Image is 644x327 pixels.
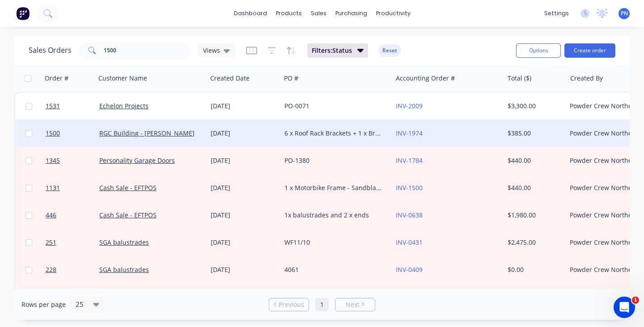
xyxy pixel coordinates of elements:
div: PO-0071 [284,102,384,110]
a: 228 [46,256,99,283]
a: 1531 [46,93,99,119]
span: 1345 [46,156,60,165]
div: 6 x Roof Rack Brackets + 1 x Bracket Bpx - Powder Coat - MANNEX BLACK [284,129,384,138]
a: INV-0409 [396,265,423,274]
a: Cash Sale - EFTPOS [99,211,157,219]
div: 4061 [284,265,384,274]
a: 251 [46,229,99,256]
a: 1345 [46,147,99,174]
a: Echelon Projects [99,102,148,110]
a: 150 [46,284,99,310]
a: Personality Garage Doors [99,156,175,165]
div: Created By [570,74,603,83]
span: 1131 [46,183,60,192]
div: $3,300.00 [508,102,560,110]
a: INV-1500 [396,183,423,192]
div: [DATE] [211,129,277,138]
span: 446 [46,211,56,220]
button: Options [516,43,561,58]
div: WF11/10 [284,238,384,247]
div: [DATE] [211,265,277,274]
a: INV-0638 [396,211,423,219]
a: INV-1974 [396,129,423,137]
a: INV-2009 [396,102,423,110]
div: sales [306,7,331,20]
div: $0.00 [508,265,560,274]
a: Next page [335,300,375,309]
div: $385.00 [508,129,560,138]
div: $440.00 [508,156,560,165]
a: Previous page [269,300,309,309]
div: PO-1380 [284,156,384,165]
div: purchasing [331,7,372,20]
ul: Pagination [265,298,379,311]
span: PN [621,9,628,17]
span: Rows per page [21,300,66,309]
div: [DATE] [211,156,277,165]
iframe: Intercom live chat [614,297,635,318]
div: $1,980.00 [508,211,560,220]
button: Create order [564,43,615,58]
button: Reset [379,44,401,57]
div: Customer Name [98,74,147,83]
span: 1531 [46,102,60,110]
div: Created Date [210,74,250,83]
span: Previous [279,300,304,309]
span: 228 [46,265,56,274]
a: 1131 [46,174,99,201]
div: Order # [45,74,68,83]
span: Filters: Status [312,46,352,55]
div: [DATE] [211,211,277,220]
div: [DATE] [211,102,277,110]
h1: Sales Orders [29,46,72,55]
div: 1 x Motorbike Frame - Sandblast - Prime/Gloss Black [284,183,384,192]
a: dashboard [229,7,271,20]
span: 1 [632,297,639,304]
img: Factory [16,7,30,20]
div: settings [540,7,573,20]
input: Search... [104,42,191,59]
div: [DATE] [211,238,277,247]
a: INV-1784 [396,156,423,165]
span: 251 [46,238,56,247]
div: $440.00 [508,183,560,192]
a: 446 [46,202,99,229]
div: $2,475.00 [508,238,560,247]
a: SGA balustrades [99,265,149,274]
a: 1500 [46,120,99,147]
div: [DATE] [211,183,277,192]
span: Next [346,300,360,309]
div: 1x balustrades and 2 x ends [284,211,384,220]
div: products [271,7,306,20]
a: SGA balustrades [99,238,149,246]
a: RGC Building - [PERSON_NAME] [99,129,195,137]
a: Cash Sale - EFTPOS [99,183,157,192]
a: Page 1 is your current page [315,298,329,311]
span: 1500 [46,129,60,138]
div: productivity [372,7,415,20]
div: Accounting Order # [396,74,455,83]
a: INV-0431 [396,238,423,246]
div: Total ($) [508,74,531,83]
button: Filters:Status [307,43,368,58]
div: PO # [284,74,298,83]
span: Views [203,46,220,55]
